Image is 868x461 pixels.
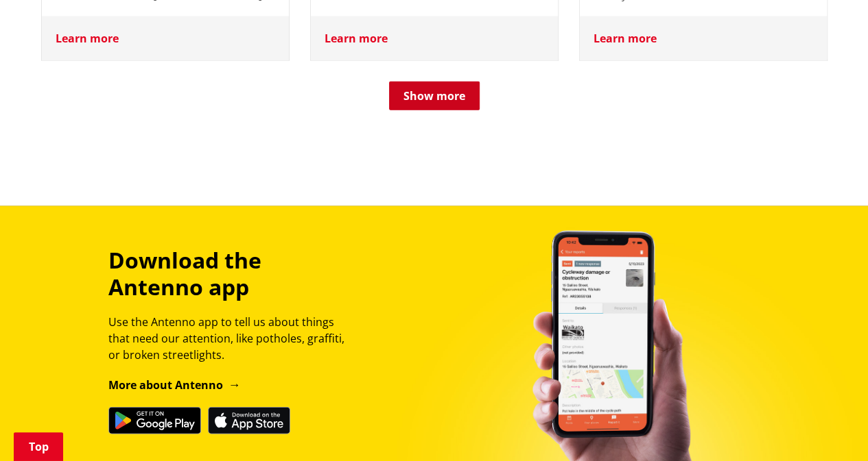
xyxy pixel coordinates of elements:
iframe: Messenger Launcher [805,403,854,453]
div: Learn more [580,16,827,60]
img: Download on the App Store [208,407,290,434]
img: Get it on Google Play [108,407,201,434]
div: Learn more [42,16,289,60]
a: Top [14,432,63,461]
p: Use the Antenno app to tell us about things that need our attention, like potholes, graffiti, or ... [108,314,357,363]
h3: Download the Antenno app [108,247,357,300]
a: More about Antenno [108,377,241,393]
button: Show more [389,82,480,110]
div: Learn more [311,16,558,60]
